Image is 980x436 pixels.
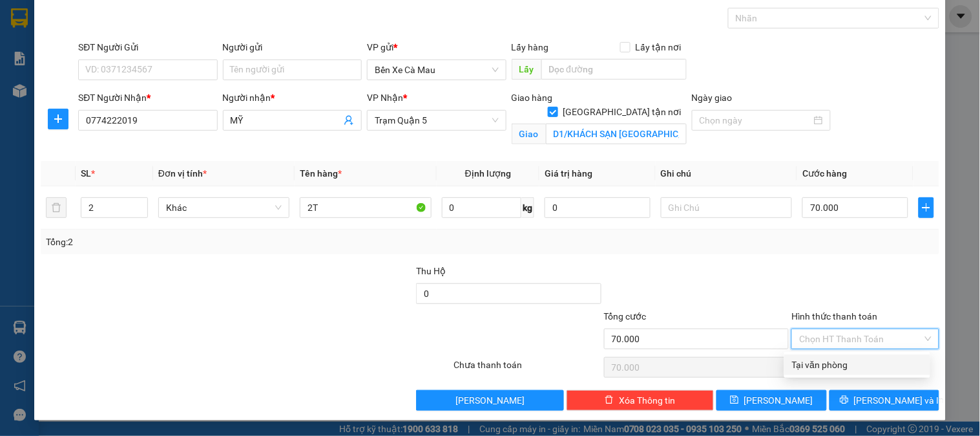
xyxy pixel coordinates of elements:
[541,59,687,80] input: Dọc đường
[416,390,563,411] button: [PERSON_NAME]
[744,393,813,408] span: [PERSON_NAME]
[16,16,81,81] img: logo.jpg
[919,202,933,213] span: plus
[545,168,592,179] span: Giá trị hàng
[512,59,541,80] span: Lấy
[802,168,847,179] span: Cước hàng
[46,197,67,218] button: delete
[619,393,675,408] span: Xóa Thông tin
[605,395,614,406] span: delete
[919,197,934,218] button: plus
[452,358,602,380] div: Chưa thanh toán
[716,390,826,411] button: save[PERSON_NAME]
[545,197,651,218] input: 0
[46,235,379,249] div: Tổng: 2
[558,105,687,119] span: [GEOGRAPHIC_DATA] tận nơi
[631,40,687,54] span: Lấy tận nơi
[81,168,91,179] span: SL
[692,93,733,103] label: Ngày giao
[166,198,282,217] span: Khác
[730,395,739,406] span: save
[840,395,849,406] span: printer
[512,124,546,144] span: Giao
[223,91,362,105] div: Người nhận
[121,48,540,64] li: Hotline: 02839552959
[521,197,534,218] span: kg
[416,266,446,276] span: Thu Hộ
[656,161,797,186] th: Ghi chú
[700,113,811,127] input: Ngày giao
[829,390,939,411] button: printer[PERSON_NAME] và In
[367,93,403,103] span: VP Nhận
[512,93,553,103] span: Giao hàng
[854,393,944,408] span: [PERSON_NAME] và In
[791,311,877,322] label: Hình thức thanh toán
[78,91,217,105] div: SĐT Người Nhận
[512,42,549,52] span: Lấy hàng
[375,60,498,80] span: Bến Xe Cà Mau
[546,124,687,144] input: Giao tận nơi
[455,393,525,408] span: [PERSON_NAME]
[158,168,207,179] span: Đơn vị tính
[567,390,714,411] button: deleteXóa Thông tin
[16,94,182,115] b: GỬI : Bến Xe Cà Mau
[121,32,540,48] li: 26 Phó Cơ Điều, Phường 12
[375,111,498,130] span: Trạm Quận 5
[48,109,68,129] button: plus
[300,197,431,218] input: VD: Bàn, Ghế
[367,40,506,54] div: VP gửi
[661,197,792,218] input: Ghi Chú
[344,115,354,125] span: user-add
[300,168,342,179] span: Tên hàng
[48,114,68,124] span: plus
[78,40,217,54] div: SĐT Người Gửi
[604,311,647,322] span: Tổng cước
[465,168,511,179] span: Định lượng
[223,40,362,54] div: Người gửi
[792,358,923,372] div: Tại văn phòng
